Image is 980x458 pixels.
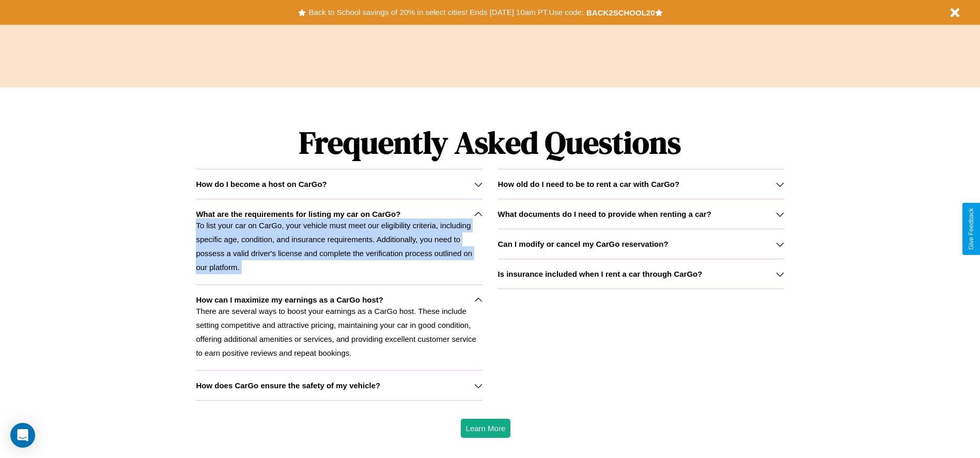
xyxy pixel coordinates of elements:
[306,5,586,20] button: Back to School savings of 20% in select cities! Ends [DATE] 10am PT.Use code:
[461,419,511,438] button: Learn More
[196,295,383,304] h3: How can I maximize my earnings as a CarGo host?
[498,240,668,248] h3: Can I modify or cancel my CarGo reservation?
[498,210,711,218] h3: What documents do I need to provide when renting a car?
[196,116,784,169] h1: Frequently Asked Questions
[10,423,35,448] div: Open Intercom Messenger
[196,218,482,274] p: To list your car on CarGo, your vehicle must meet our eligibility criteria, including specific ag...
[586,8,655,17] b: BACK2SCHOOL20
[196,210,400,218] h3: What are the requirements for listing my car on CarGo?
[498,270,703,278] h3: Is insurance included when I rent a car through CarGo?
[196,381,380,390] h3: How does CarGo ensure the safety of my vehicle?
[968,208,975,250] div: Give Feedback
[196,304,482,360] p: There are several ways to boost your earnings as a CarGo host. These include setting competitive ...
[196,180,326,188] h3: How do I become a host on CarGo?
[498,180,680,188] h3: How old do I need to be to rent a car with CarGo?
